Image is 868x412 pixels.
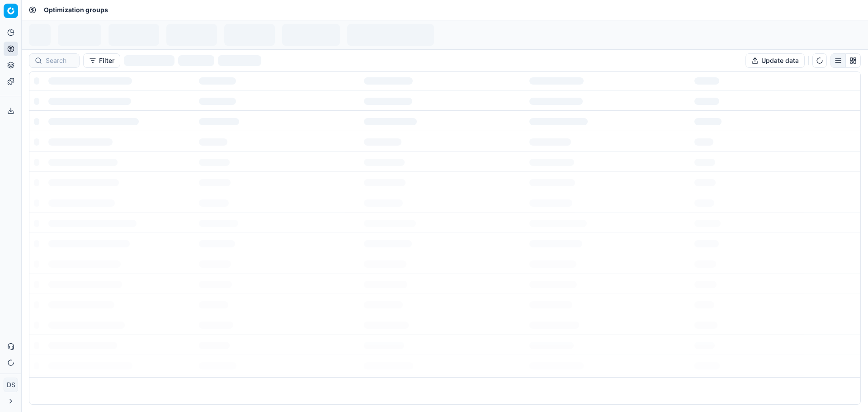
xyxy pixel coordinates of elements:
span: DS [4,378,18,392]
input: Search [46,56,74,65]
span: Optimization groups [44,5,108,14]
button: Filter [83,53,120,68]
button: Update data [745,53,805,68]
nav: breadcrumb [44,5,108,14]
button: DS [4,378,18,392]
